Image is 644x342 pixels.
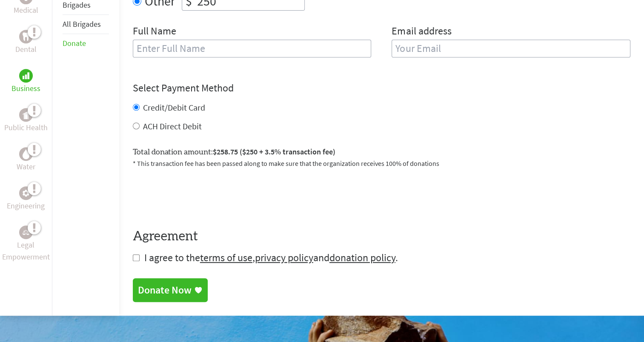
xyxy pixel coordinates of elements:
a: Public HealthPublic Health [4,108,48,134]
a: donation policy [329,251,395,264]
h4: Select Payment Method [133,81,630,95]
input: Your Email [392,40,630,57]
div: Donate Now [138,283,192,297]
label: Credit/Debit Card [143,102,205,113]
div: Engineering [19,186,33,200]
h4: Agreement [133,229,630,244]
img: Public Health [23,111,29,119]
label: Full Name [133,24,176,40]
img: Legal Empowerment [23,230,29,235]
a: EngineeringEngineering [7,186,45,212]
div: Public Health [19,108,33,122]
img: Engineering [23,190,29,197]
img: Business [23,72,29,79]
label: ACH Direct Debit [143,121,202,131]
p: Business [11,83,40,94]
p: Medical [14,4,38,16]
input: Enter Full Name [133,40,372,57]
label: Total donation amount: [133,146,335,158]
div: Legal Empowerment [19,225,33,239]
a: DentalDental [15,30,37,55]
a: Donate Now [133,278,208,302]
p: Water [17,161,35,173]
p: Engineering [7,200,45,212]
a: WaterWater [17,147,35,173]
p: * This transaction fee has been passed along to make sure that the organization receives 100% of ... [133,158,630,168]
img: Water [23,149,29,159]
div: Dental [19,30,33,43]
p: Public Health [4,122,48,134]
p: Legal Empowerment [2,239,50,263]
a: terms of use [200,251,252,264]
div: Water [19,147,33,161]
label: Email address [392,24,451,40]
iframe: reCAPTCHA [133,179,262,212]
p: Dental [15,43,37,55]
li: All Brigades [63,15,109,34]
a: All Brigades [63,19,101,29]
a: Donate [63,38,86,48]
span: $258.75 ($250 + 3.5% transaction fee) [213,147,335,157]
img: Dental [23,32,29,40]
li: Donate [63,34,109,53]
a: BusinessBusiness [11,69,40,94]
a: Legal EmpowermentLegal Empowerment [2,225,50,263]
div: Business [19,69,33,83]
span: I agree to the , and . [144,251,398,264]
a: privacy policy [255,251,313,264]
